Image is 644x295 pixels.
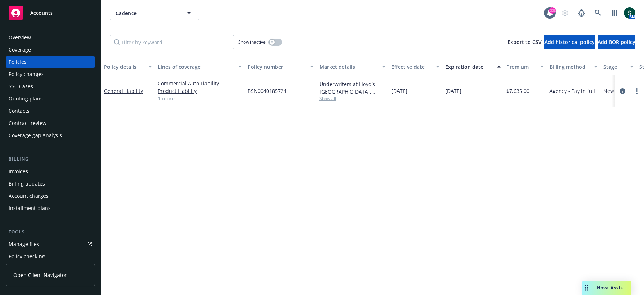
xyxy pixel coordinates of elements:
span: Nova Assist [597,285,625,291]
a: Contract review [6,117,95,129]
div: Effective date [391,63,432,71]
div: 33 [549,7,556,14]
div: Underwriters at Lloyd's, [GEOGRAPHIC_DATA], [PERSON_NAME] of London, CRC Group [319,80,386,95]
div: Coverage gap analysis [9,130,62,141]
div: Expiration date [445,63,493,71]
button: Stage [601,58,636,75]
a: Start snowing [558,6,572,20]
a: Installment plans [6,202,95,214]
a: Search [591,6,605,20]
img: photo [624,7,635,19]
button: Premium [503,58,547,75]
a: Coverage [6,44,95,55]
span: Show all [319,95,386,102]
a: Commercial Auto Liability [158,80,242,87]
a: Coverage gap analysis [6,130,95,141]
a: Policy changes [6,68,95,80]
div: Policy checking [9,251,45,262]
span: New [603,87,614,95]
div: Policy details [104,63,144,71]
button: Nova Assist [582,281,631,295]
button: Market details [317,58,388,75]
div: Policy changes [9,68,44,80]
a: Overview [6,32,95,43]
span: Export to CSV [507,39,542,45]
button: Export to CSV [507,35,542,49]
button: Add historical policy [544,35,595,49]
button: Expiration date [442,58,503,75]
a: Switch app [607,6,622,20]
div: Installment plans [9,202,51,214]
div: Manage files [9,238,39,250]
button: Lines of coverage [155,58,245,75]
div: Contract review [9,117,46,129]
a: Accounts [6,3,95,23]
div: Invoices [9,166,28,177]
a: Invoices [6,166,95,177]
span: Agency - Pay in full [549,87,595,95]
div: Overview [9,32,31,43]
button: Policy number [245,58,317,75]
div: Account charges [9,190,49,202]
a: Quoting plans [6,93,95,104]
input: Filter by keyword... [110,35,234,49]
div: SSC Cases [9,81,33,92]
a: General Liability [104,88,143,94]
span: Open Client Navigator [13,271,67,279]
div: Market details [319,63,378,71]
span: [DATE] [445,87,461,95]
div: Billing method [549,63,590,71]
a: Manage files [6,238,95,250]
div: Billing [6,156,95,163]
span: Add historical policy [544,39,595,45]
a: Policies [6,56,95,68]
a: circleInformation [618,87,627,95]
span: Add BOR policy [598,39,635,45]
div: Billing updates [9,178,45,189]
a: 1 more [158,95,242,102]
div: Policy number [248,63,306,71]
button: Effective date [388,58,442,75]
div: Lines of coverage [158,63,234,71]
a: SSC Cases [6,81,95,92]
div: Contacts [9,105,29,117]
span: Cadence [116,9,178,17]
div: Policies [9,56,27,68]
a: Report a Bug [574,6,589,20]
button: Cadence [110,6,199,20]
div: Drag to move [582,281,591,295]
div: Stage [603,63,626,71]
a: Policy checking [6,251,95,262]
a: Contacts [6,105,95,117]
span: $7,635.00 [506,87,529,95]
button: Billing method [547,58,601,75]
button: Policy details [101,58,155,75]
a: Account charges [6,190,95,202]
a: more [632,87,641,95]
span: [DATE] [391,87,408,95]
span: Show inactive [238,39,266,45]
span: Accounts [30,10,53,16]
div: Tools [6,228,95,236]
div: Premium [506,63,536,71]
a: Billing updates [6,178,95,189]
a: Product Liability [158,87,242,95]
div: Coverage [9,44,31,55]
div: Quoting plans [9,93,43,104]
span: BSN0040185724 [248,87,286,95]
button: Add BOR policy [598,35,635,49]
